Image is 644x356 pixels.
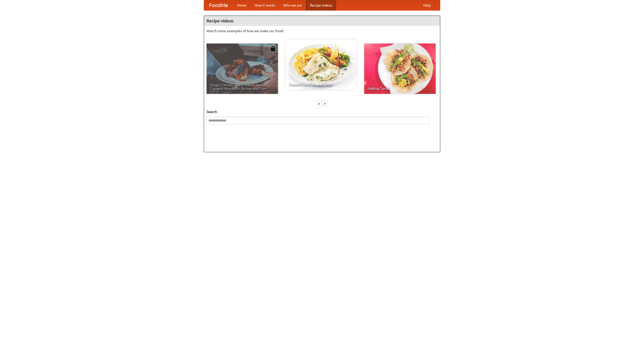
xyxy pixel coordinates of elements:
img: 483408.png [270,46,275,51]
a: French Fries Fish and Chips [285,39,357,90]
a: FoodMe [204,0,233,10]
a: How it works [251,0,279,10]
div: » [323,100,327,107]
span: Making Tacos [368,87,432,90]
a: Recipe videos [306,0,336,10]
a: Home [233,0,251,10]
h5: Search [207,109,437,114]
a: Help [419,0,435,10]
p: Watch some examples of how we make our food! [207,28,437,33]
a: Who we are [279,0,306,10]
a: Making Tacos [364,44,436,94]
span: French Fries Fish and Chips [289,83,353,86]
h4: Recipe videos [204,16,440,26]
div: « [317,100,321,107]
